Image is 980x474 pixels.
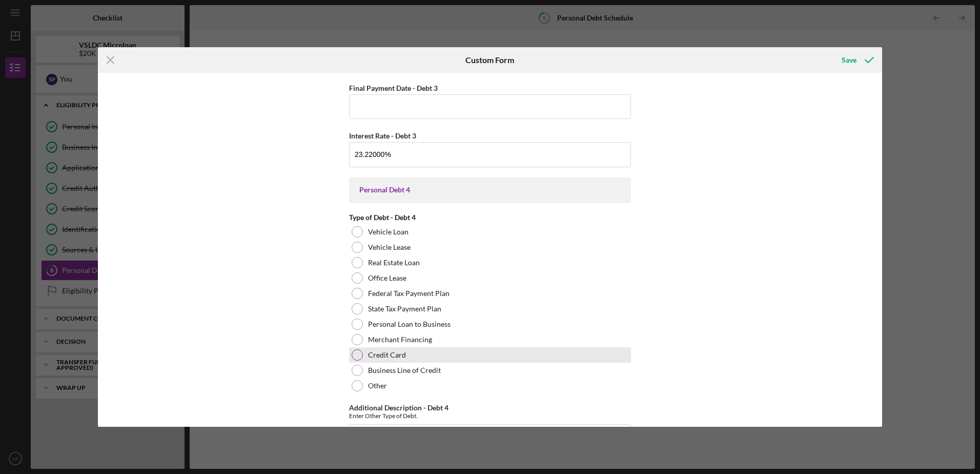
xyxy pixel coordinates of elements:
[368,366,441,374] label: Business Line of Credit
[349,84,438,92] label: Final Payment Date - Debt 3
[368,382,387,390] label: Other
[349,412,631,420] div: Enter Other Type of Debt.
[368,320,451,328] label: Personal Loan to Business
[368,243,411,251] label: Vehicle Lease
[842,50,856,70] div: Save
[368,289,450,298] label: Federal Tax Payment Plan
[368,351,406,359] label: Credit Card
[368,274,406,282] label: Office Lease
[368,259,420,267] label: Real Estate Loan
[359,186,621,194] div: Personal Debt 4
[368,305,441,313] label: State Tax Payment Plan
[349,403,448,412] label: Additional Description - Debt 4
[368,335,432,344] label: Merchant Financing
[349,131,416,140] label: Interest Rate - Debt 3
[465,55,514,65] h6: Custom Form
[831,50,882,70] button: Save
[349,213,631,222] div: Type of Debt - Debt 4
[368,228,409,236] label: Vehicle Loan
